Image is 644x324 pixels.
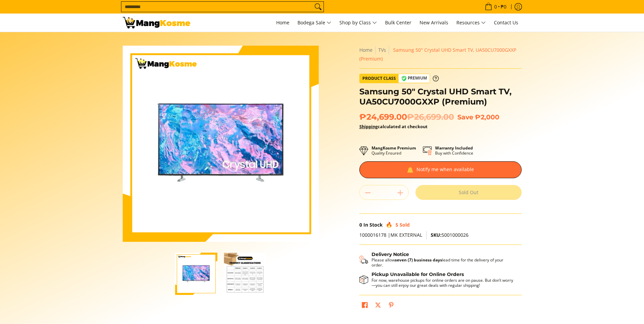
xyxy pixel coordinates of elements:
span: Premium [399,74,430,83]
a: Post on X [373,300,383,312]
strong: Warranty Included [435,145,473,151]
button: Shipping & Delivery [359,252,515,268]
nav: Main Menu [197,14,522,32]
img: Samsung 50" Crystal UHD Smart TV, UA50CU7000GXXP (Premium)-1 [175,253,217,295]
span: • [483,3,508,10]
img: Samsung 50&quot; Crystal UHD Smart TV, UA50CU7000GXXP (Premium) | Mang Kosme [123,17,190,28]
span: Home [276,19,289,26]
span: ₱24,699.00 [359,112,454,122]
a: Contact Us [491,14,522,32]
span: 5 [396,222,398,228]
strong: Pickup Unavailable for Online Orders [372,271,464,277]
span: ₱0 [500,4,507,9]
a: Home [359,47,373,53]
span: In Stock [363,222,383,228]
button: Search [313,2,324,12]
span: Samsung 50" Crystal UHD Smart TV, UA50CU7000GXXP (Premium) [359,47,516,62]
del: ₱26,699.00 [407,112,454,122]
a: Bodega Sale [294,14,335,32]
a: Bulk Center [382,14,415,32]
a: Product Class Premium [359,74,439,83]
span: Resources [456,19,486,27]
span: SKU: [431,232,442,238]
span: Contact Us [494,19,518,26]
p: Quality Ensured [372,145,416,156]
strong: seven (7) business days [395,257,442,263]
a: Resources [453,14,489,32]
a: Shop by Class [336,14,380,32]
span: 0 [493,4,498,9]
a: Home [273,14,293,32]
img: Samsung 50" Crystal UHD Smart TV, UA50CU7000GXXP (Premium)-2 [224,253,266,295]
span: 5001000026 [431,232,469,238]
span: ₱2,000 [475,113,499,121]
span: 1000016178 |MK EXTERNAL [359,232,422,238]
span: Bulk Center [385,19,411,26]
span: 0 [359,222,362,228]
span: New Arrivals [420,19,448,26]
span: Sold [400,222,410,228]
span: Shop by Class [339,19,377,27]
strong: calculated at checkout [359,123,428,130]
a: TVs [378,47,386,53]
a: Pin on Pinterest [386,300,396,312]
p: Please allow lead time for the delivery of your order. [372,257,515,268]
a: Shipping [359,123,378,130]
p: Buy with Confidence [435,145,473,156]
p: For now, warehouse pickups for online orders are on pause. But don’t worry—you can still enjoy ou... [372,278,515,288]
span: Save [457,113,473,121]
h1: Samsung 50" Crystal UHD Smart TV, UA50CU7000GXXP (Premium) [359,87,522,107]
img: Samsung 50" Crystal UHD Smart TV, UA50CU7000GXXP (Premium) [123,46,319,242]
strong: MangKosme Premium [372,145,416,151]
nav: Breadcrumbs [359,46,522,63]
span: Product Class [360,74,399,83]
img: premium-badge-icon.webp [401,76,407,81]
strong: Delivery Notice [372,251,409,257]
a: New Arrivals [416,14,452,32]
a: Share on Facebook [360,300,369,312]
span: Bodega Sale [297,19,331,27]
